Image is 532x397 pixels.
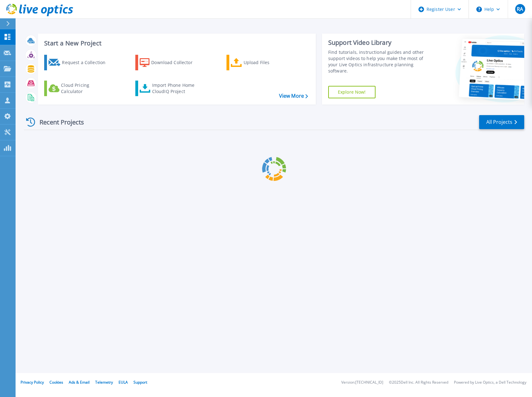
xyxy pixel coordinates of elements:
[341,381,383,385] li: Version: [TECHNICAL_ID]
[44,40,308,47] h3: Start a New Project
[328,86,376,98] a: Explore Now!
[328,49,431,74] div: Find tutorials, instructional guides and other support videos to help you make the most of your L...
[135,55,205,70] a: Download Collector
[95,380,113,385] a: Telemetry
[244,56,293,69] div: Upload Files
[61,82,111,95] div: Cloud Pricing Calculator
[21,380,44,385] a: Privacy Policy
[517,7,523,12] span: RA
[226,55,296,70] a: Upload Files
[479,115,524,129] a: All Projects
[151,56,201,69] div: Download Collector
[69,380,90,385] a: Ads & Email
[328,39,431,47] div: Support Video Library
[279,93,308,99] a: View More
[44,55,114,70] a: Request a Collection
[62,56,112,69] div: Request a Collection
[49,380,63,385] a: Cookies
[454,381,526,385] li: Powered by Live Optics, a Dell Technology
[24,114,92,130] div: Recent Projects
[389,381,448,385] li: © 2025 Dell Inc. All Rights Reserved
[152,82,201,95] div: Import Phone Home CloudIQ Project
[119,380,128,385] a: EULA
[133,380,147,385] a: Support
[44,81,114,96] a: Cloud Pricing Calculator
